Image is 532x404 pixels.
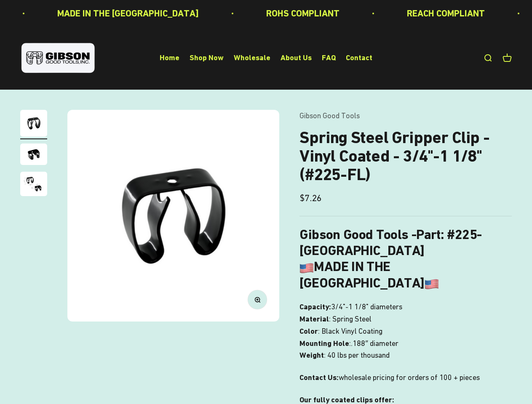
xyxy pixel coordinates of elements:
[299,395,394,404] strong: Our fully coated clips offer:
[20,144,47,167] button: Go to item 2
[67,110,279,322] img: Gripper clip, made & shipped from the USA!
[234,53,270,62] a: Wholesale
[20,144,47,165] img: close up of a spring steel gripper clip, tool clip, durable, secure holding, Excellent corrosion ...
[299,339,349,348] strong: Mounting Hole
[266,6,340,21] p: ROHS COMPLIANT
[407,6,485,21] p: REACH COMPLIANT
[351,338,398,350] span: .188″ diameter
[299,128,512,184] h1: Spring Steel Gripper Clip - Vinyl Coated - 3/4"-1 1/8" (#225-FL)
[299,302,331,311] strong: Capacity:
[299,327,318,335] strong: Color
[349,338,351,350] span: :
[299,351,324,359] strong: Weight
[20,172,47,199] button: Go to item 3
[57,6,199,21] p: MADE IN THE [GEOGRAPHIC_DATA]
[20,172,47,196] img: close up of a spring steel gripper clip, tool clip, durable, secure holding, Excellent corrosion ...
[346,53,372,62] a: Contact
[299,226,481,258] strong: : #225-[GEOGRAPHIC_DATA]
[416,226,440,242] span: Part
[20,110,47,139] button: Go to item 1
[299,226,440,242] b: Gibson Good Tools -
[299,372,512,384] p: wholesale pricing for orders of 100 + pieces
[322,53,336,62] a: FAQ
[281,53,312,62] a: About Us
[299,191,322,205] sale-price: $7.26
[160,53,179,62] a: Home
[299,373,339,382] strong: Contact Us:
[20,110,47,137] img: Gripper clip, made & shipped from the USA!
[318,325,382,338] span: : Black Vinyl Coating
[324,349,390,361] span: : 40 lbs per thousand
[299,111,360,120] a: Gibson Good Tools
[329,313,372,325] span: : Spring Steel
[299,258,438,290] b: MADE IN THE [GEOGRAPHIC_DATA]
[299,314,329,323] strong: Material
[190,53,224,62] a: Shop Now
[299,301,512,361] p: 3/4"-1 1/8" diameters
